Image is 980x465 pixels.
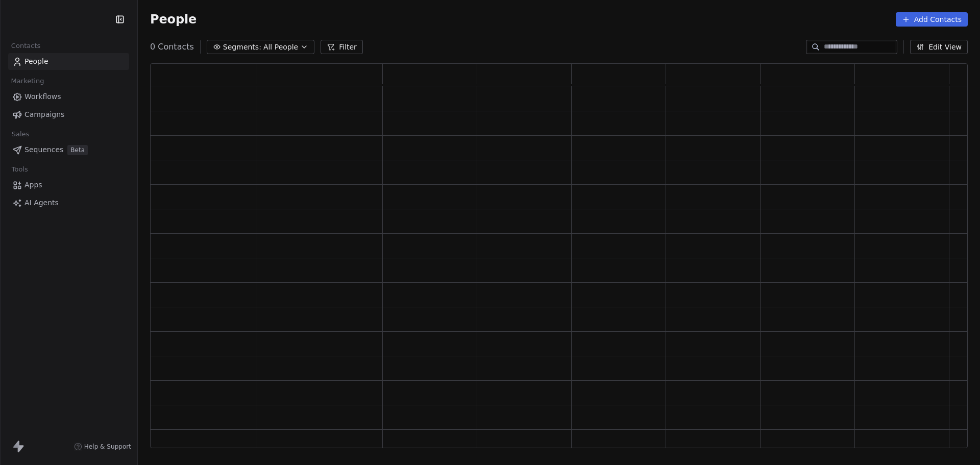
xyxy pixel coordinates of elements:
a: Help & Support [74,443,131,451]
span: People [150,12,197,27]
span: Marketing [7,74,48,89]
span: AI Agents [24,198,59,208]
span: Apps [24,180,42,190]
span: Help & Support [84,443,131,451]
span: Sales [7,127,34,142]
span: Campaigns [24,109,64,120]
a: Workflows [8,88,129,105]
span: Tools [7,162,32,177]
button: Filter [321,40,363,54]
a: People [8,53,129,70]
span: 0 Contacts [150,41,194,53]
span: Sequences [24,144,63,155]
a: Campaigns [8,106,129,123]
span: All People [263,42,298,53]
span: Workflows [24,91,61,102]
span: Segments: [223,42,261,53]
a: SequencesBeta [8,141,129,158]
span: People [24,56,48,67]
button: Add Contacts [896,12,968,27]
a: Apps [8,177,129,193]
a: AI Agents [8,194,129,211]
span: Beta [67,145,88,155]
button: Edit View [910,40,968,54]
span: Contacts [7,38,45,54]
